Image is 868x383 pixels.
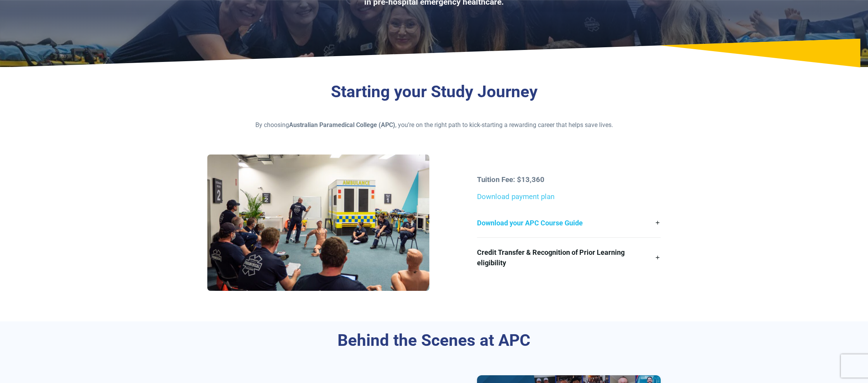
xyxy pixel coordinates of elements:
[207,120,661,130] p: By choosing , you’re on the right path to kick-starting a rewarding career that helps save lives.
[477,238,660,277] a: Credit Transfer & Recognition of Prior Learning eligibility
[477,208,660,237] a: Download your APC Course Guide
[289,121,395,129] strong: Australian Paramedical College (APC)
[477,192,555,201] a: Download payment plan
[477,175,544,184] strong: Tuition Fee: $13,360
[207,331,661,350] h3: Behind the Scenes at APC
[207,82,661,102] h3: Starting your Study Journey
